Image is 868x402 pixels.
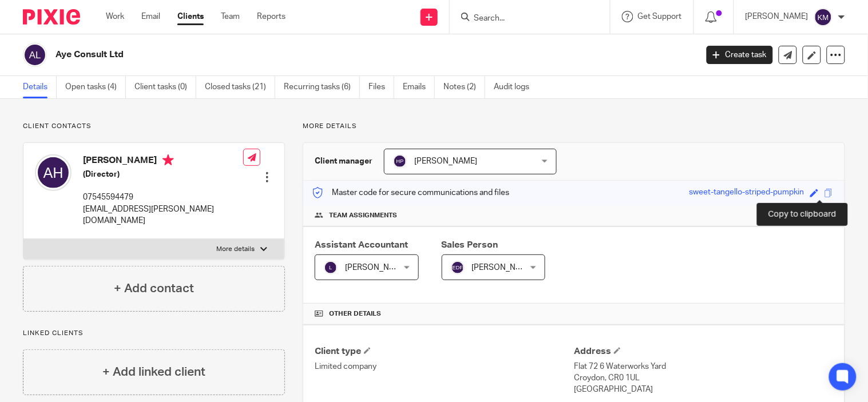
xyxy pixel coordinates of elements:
[284,76,360,98] a: Recurring tasks (6)
[315,345,574,357] h4: Client type
[638,13,682,21] span: Get Support
[574,361,833,372] p: Flat 72 6 Waterworks Yard
[403,76,435,98] a: Emails
[707,46,773,64] a: Create task
[23,329,285,338] p: Linked clients
[177,11,204,22] a: Clients
[312,187,509,198] p: Master code for secure communications and files
[102,363,205,381] h4: + Add linked client
[205,76,275,98] a: Closed tasks (21)
[83,169,243,180] h5: (Director)
[315,361,574,372] p: Limited company
[23,9,80,25] img: Pixie
[393,154,407,168] img: svg%3E
[134,76,196,98] a: Client tasks (0)
[494,76,538,98] a: Audit logs
[315,240,408,249] span: Assistant Accountant
[114,280,194,297] h4: + Add contact
[56,49,562,61] h2: Aye Consult Ltd
[746,11,808,22] p: [PERSON_NAME]
[473,14,576,24] input: Search
[345,264,415,272] span: [PERSON_NAME] V
[414,157,477,165] span: [PERSON_NAME]
[106,11,124,22] a: Work
[23,122,285,131] p: Client contacts
[451,261,465,274] img: svg%3E
[83,154,243,169] h4: [PERSON_NAME]
[574,384,833,395] p: [GEOGRAPHIC_DATA]
[442,240,498,249] span: Sales Person
[216,245,255,254] p: More details
[23,43,47,67] img: svg%3E
[368,76,394,98] a: Files
[329,211,397,220] span: Team assignments
[689,186,804,200] div: sweet-tangello-striped-pumpkin
[814,8,833,26] img: svg%3E
[329,309,381,319] span: Other details
[83,192,243,203] p: 07545594479
[257,11,286,22] a: Reports
[324,261,338,274] img: svg%3E
[35,154,72,191] img: svg%3E
[574,345,833,357] h4: Address
[472,264,535,272] span: [PERSON_NAME]
[221,11,240,22] a: Team
[23,76,57,98] a: Details
[315,156,372,167] h3: Client manager
[443,76,485,98] a: Notes (2)
[162,154,174,166] i: Primary
[141,11,160,22] a: Email
[574,372,833,384] p: Croydon, CR0 1UL
[65,76,126,98] a: Open tasks (4)
[303,122,845,131] p: More details
[83,204,243,227] p: [EMAIL_ADDRESS][PERSON_NAME][DOMAIN_NAME]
